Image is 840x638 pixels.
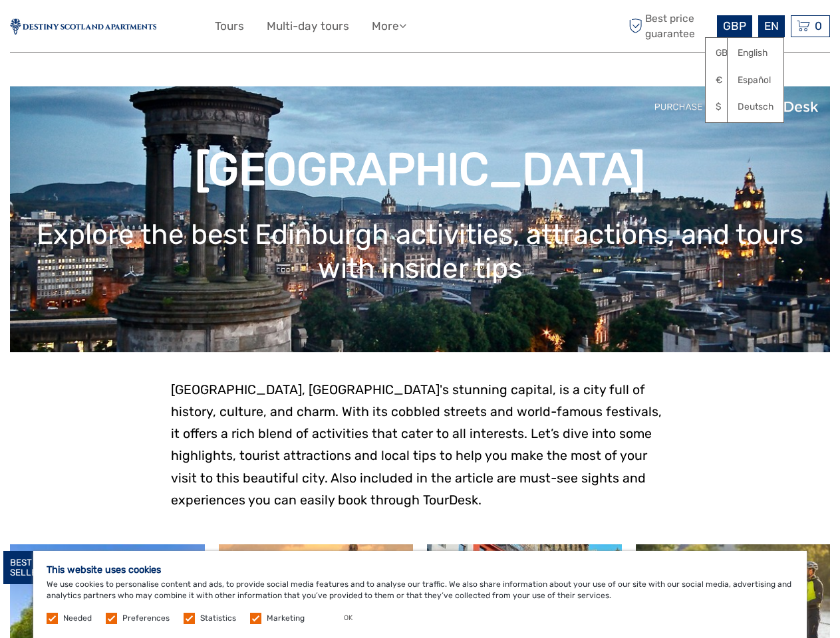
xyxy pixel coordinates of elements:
img: PurchaseViaTourDeskwhite.png [654,96,820,117]
a: English [728,41,783,65]
label: Statistics [200,613,236,624]
label: Preferences [122,613,170,624]
a: GBP [706,41,751,65]
a: € [706,68,751,92]
span: [GEOGRAPHIC_DATA], [GEOGRAPHIC_DATA]'s stunning capital, is a city full of history, culture, and ... [171,382,662,441]
h5: This website uses cookies [47,564,793,576]
span: Best price guarantee [625,11,714,41]
h1: Explore the best Edinburgh activities, attractions, and tours with insider tips [30,218,810,285]
a: Multi-day tours [267,17,349,36]
label: Marketing [267,613,305,624]
h1: [GEOGRAPHIC_DATA] [30,143,810,197]
a: Español [728,68,783,92]
span: GBP [723,19,746,33]
div: We use cookies to personalise content and ads, to provide social media features and to analyse ou... [33,551,807,638]
div: BEST SELLER [3,551,49,584]
div: EN [758,15,785,37]
button: OK [331,611,366,625]
a: Tours [215,17,244,36]
a: Deutsch [728,95,783,119]
a: More [372,17,406,36]
label: Needed [63,613,92,624]
a: $ [706,95,751,119]
span: 0 [813,19,824,33]
img: 2586-5bdb998b-20c5-4af0-9f9c-ddee4a3bcf6d_logo_small.jpg [10,19,156,35]
span: activities that cater to all interests. Let’s dive into some highlights, tourist attractions and ... [171,426,652,507]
